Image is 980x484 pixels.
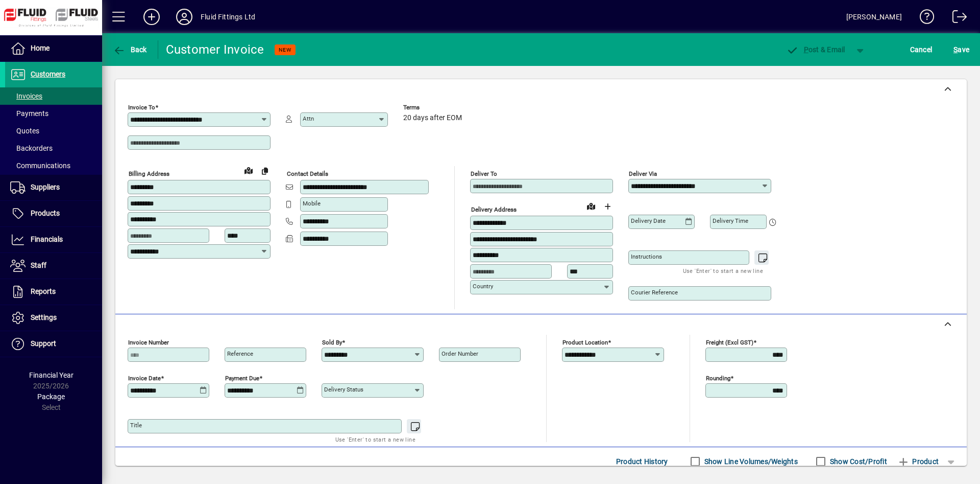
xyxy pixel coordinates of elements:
span: S [953,45,958,54]
a: Backorders [5,140,102,157]
mat-label: Invoice To [128,104,155,111]
a: Staff [5,253,102,279]
a: Payments [5,105,102,122]
mat-label: Freight (excl GST) [706,339,753,346]
mat-hint: Use 'Enter' to start a new line [683,265,763,276]
mat-label: Delivery date [631,217,666,224]
span: ost & Email [786,45,845,54]
mat-label: Courier Reference [631,289,678,296]
button: Cancel [908,40,935,59]
a: Products [5,201,102,226]
mat-label: Order number [442,350,478,357]
button: Product History [612,452,672,471]
label: Show Cost/Profit [828,456,887,467]
span: NEW [279,47,291,53]
a: Settings [5,305,102,331]
a: Support [5,331,102,357]
span: Invoices [10,92,42,100]
mat-label: Title [130,422,142,429]
span: Cancel [910,41,933,58]
mat-label: Invoice number [128,339,169,346]
span: Staff [31,261,46,269]
a: View on map [240,162,257,178]
mat-label: Reference [227,350,253,357]
span: Suppliers [31,183,60,191]
app-page-header-button: Back [102,40,158,59]
mat-label: Mobile [303,200,321,207]
button: Product [892,452,944,471]
a: Communications [5,157,102,174]
a: View on map [583,198,599,214]
mat-label: Rounding [706,375,730,382]
span: 20 days after EOM [403,114,462,122]
button: Save [951,40,972,59]
mat-label: Invoice date [128,375,161,382]
span: Home [31,44,50,52]
mat-label: Product location [562,339,608,346]
button: Copy to Delivery address [257,163,273,179]
a: Financials [5,227,102,252]
mat-label: Deliver via [629,170,657,177]
button: Profile [168,8,201,26]
mat-label: Payment due [225,375,259,382]
mat-label: Delivery status [324,386,363,393]
a: Suppliers [5,175,102,200]
div: [PERSON_NAME] [846,9,902,25]
span: Products [31,209,60,217]
span: ave [953,41,969,58]
span: Package [37,393,65,401]
span: Back [113,45,147,54]
span: Quotes [10,127,39,135]
mat-hint: Use 'Enter' to start a new line [335,433,415,445]
button: Add [135,8,168,26]
mat-label: Country [473,283,493,290]
span: Product [897,453,939,470]
a: Knowledge Base [912,2,935,35]
span: Financial Year [29,371,73,379]
mat-label: Sold by [322,339,342,346]
span: Product History [616,453,668,470]
div: Customer Invoice [166,41,264,58]
a: Reports [5,279,102,305]
button: Post & Email [781,40,850,59]
mat-label: Instructions [631,253,662,260]
span: Settings [31,313,57,321]
span: Reports [31,287,56,295]
a: Quotes [5,122,102,140]
mat-label: Attn [303,115,314,122]
a: Invoices [5,87,102,105]
span: P [804,45,808,54]
label: Show Line Volumes/Weights [702,456,798,467]
mat-label: Deliver To [471,170,497,177]
span: Terms [403,104,464,111]
span: Customers [31,70,65,78]
span: Communications [10,162,70,170]
span: Support [31,339,56,348]
button: Choose address [599,198,616,215]
div: Fluid Fittings Ltd [201,9,255,25]
span: Financials [31,235,63,243]
span: Backorders [10,144,53,152]
span: Payments [10,109,48,118]
a: Logout [945,2,967,35]
mat-label: Delivery time [713,217,748,224]
button: Back [110,40,150,59]
a: Home [5,36,102,61]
